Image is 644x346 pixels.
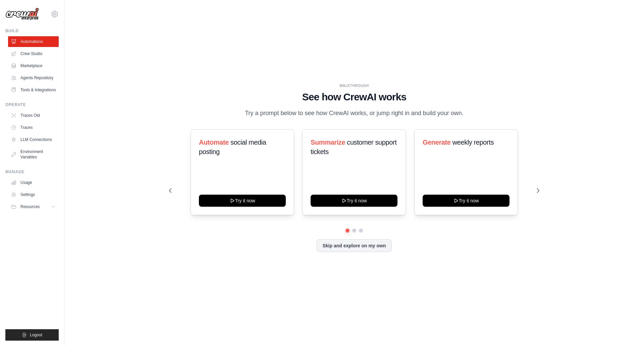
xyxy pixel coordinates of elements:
[452,139,493,146] span: weekly reports
[317,239,391,252] button: Skip and explore on my own
[8,189,59,200] a: Settings
[423,195,509,207] button: Try it now
[30,332,42,338] span: Logout
[199,195,286,207] button: Try it now
[8,177,59,188] a: Usage
[8,48,59,59] a: Crew Studio
[423,139,451,146] span: Generate
[241,108,467,118] p: Try a prompt below to see how CrewAI works, or jump right in and build your own.
[8,60,59,71] a: Marketplace
[8,36,59,47] a: Automations
[8,201,59,212] button: Resources
[8,85,59,95] a: Tools & Integrations
[5,8,39,20] img: Logo
[5,102,59,107] div: Operate
[199,139,266,155] span: social media posting
[8,122,59,133] a: Traces
[610,314,644,346] iframe: Chat Widget
[311,139,396,155] span: customer support tickets
[311,195,397,207] button: Try it now
[20,204,40,209] span: Resources
[8,146,59,162] a: Environment Variables
[8,72,59,83] a: Agents Repository
[8,134,59,145] a: LLM Connections
[169,91,539,103] h1: See how CrewAI works
[5,28,59,34] div: Build
[8,110,59,121] a: Traces Old
[311,139,345,146] span: Summarize
[5,169,59,175] div: Manage
[199,139,229,146] span: Automate
[5,329,59,341] button: Logout
[169,83,539,88] div: WALKTHROUGH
